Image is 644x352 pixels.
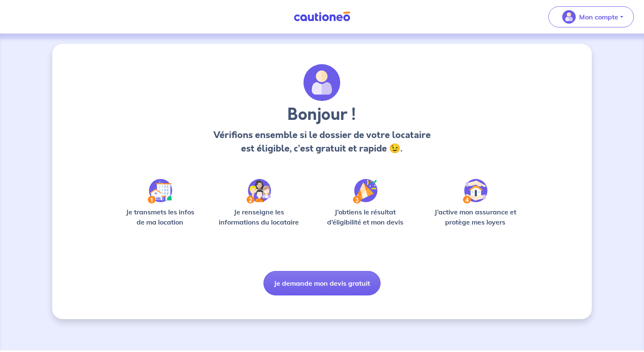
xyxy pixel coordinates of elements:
img: /static/bfff1cf634d835d9112899e6a3df1a5d/Step-4.svg [463,179,488,203]
img: /static/90a569abe86eec82015bcaae536bd8e6/Step-1.svg [148,179,172,203]
img: /static/c0a346edaed446bb123850d2d04ad552/Step-2.svg [247,179,271,203]
img: archivate [303,64,341,101]
img: /static/f3e743aab9439237c3e2196e4328bba9/Step-3.svg [353,179,378,203]
p: J’obtiens le résultat d’éligibilité et mon devis [318,207,413,227]
h3: Bonjour ! [211,105,433,125]
button: illu_account_valid_menu.svgMon compte [548,6,634,27]
p: Vérifions ensemble si le dossier de votre locataire est éligible, c’est gratuit et rapide 😉. [211,128,433,155]
p: Je renseigne les informations du locataire [214,207,304,227]
img: illu_account_valid_menu.svg [562,10,576,24]
img: Cautioneo [290,11,354,22]
p: Mon compte [579,12,618,22]
p: Je transmets les infos de ma location [120,207,200,227]
button: Je demande mon devis gratuit [263,271,381,295]
p: J’active mon assurance et protège mes loyers [426,207,524,227]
